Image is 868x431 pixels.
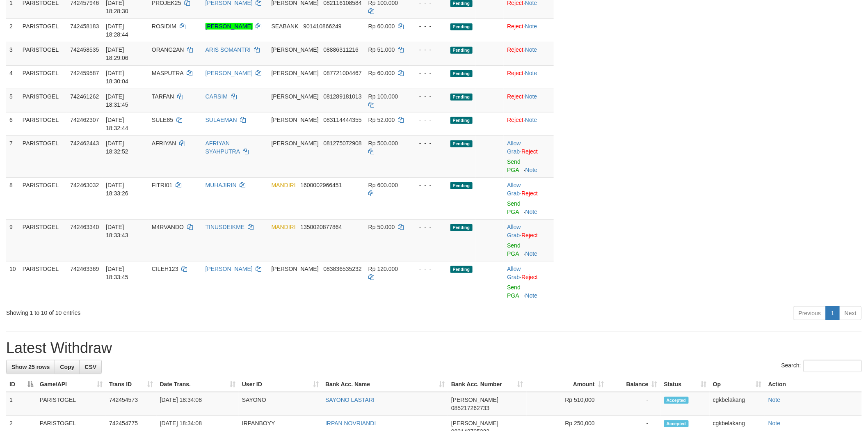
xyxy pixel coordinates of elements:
span: Copy 083836535232 to clipboard [323,266,361,272]
td: 742454573 [106,392,157,416]
a: MUHAJIRIN [206,182,237,188]
span: [DATE] 18:30:04 [106,70,128,85]
span: SULE85 [152,117,173,123]
span: Copy 081275072908 to clipboard [323,140,361,147]
div: - - - [413,22,444,30]
span: 742463369 [70,266,99,272]
a: Reject [507,117,523,123]
th: Balance: activate to sort column ascending [607,377,661,392]
span: 742459587 [70,70,99,76]
td: 7 [6,135,19,177]
label: Search: [781,360,862,372]
span: Rp 500.000 [368,140,398,147]
span: Rp 60.000 [368,70,395,76]
div: - - - [413,223,444,231]
a: Next [839,306,862,320]
td: 9 [6,219,19,261]
span: Show 25 rows [11,364,50,370]
a: Note [525,70,537,76]
a: Reject [507,46,523,53]
a: Allow Grab [507,224,521,238]
td: 4 [6,65,19,89]
a: 1 [826,306,840,320]
span: Accepted [664,397,689,404]
a: SULAEMAN [206,117,237,123]
td: 6 [6,112,19,135]
span: Pending [450,70,473,77]
div: - - - [413,265,444,273]
span: Copy 1350020877864 to clipboard [300,224,342,230]
span: Copy 1600002966451 to clipboard [300,182,342,188]
a: IRPAN NOVRIANDI [325,420,376,426]
div: - - - [413,69,444,77]
a: Send PGA [507,158,521,173]
span: Pending [450,94,473,101]
th: Bank Acc. Number: activate to sort column ascending [448,377,527,392]
span: [DATE] 18:32:52 [106,140,128,155]
th: Bank Acc. Name: activate to sort column ascending [322,377,448,392]
td: PARISTOGEL [19,65,67,89]
td: 1 [6,392,37,416]
td: 10 [6,261,19,303]
span: Accepted [664,420,689,427]
div: Showing 1 to 10 of 10 entries [6,305,356,317]
span: 742462307 [70,117,99,123]
span: · [507,140,521,155]
td: PARISTOGEL [19,89,67,112]
span: 742458183 [70,23,99,30]
span: 742461262 [70,93,99,100]
span: Copy [60,364,74,370]
a: [PERSON_NAME] [206,70,253,76]
span: 742458535 [70,46,99,53]
span: Pending [450,266,473,273]
span: [PERSON_NAME] [272,117,319,123]
td: · [504,219,554,261]
td: · [504,18,554,42]
span: Pending [450,23,473,30]
a: Reject [521,232,538,238]
input: Search: [804,360,862,372]
span: [DATE] 18:31:45 [106,93,128,108]
span: MANDIRI [272,182,296,188]
a: Note [525,117,537,123]
div: - - - [413,46,444,54]
span: Copy 085217262733 to clipboard [451,405,489,411]
a: Send PGA [507,242,521,257]
span: Rp 100.000 [368,93,398,100]
span: AFRIYAN [152,140,176,147]
span: [DATE] 18:32:44 [106,117,128,131]
td: - [607,392,661,416]
span: Rp 600.000 [368,182,398,188]
span: Pending [450,140,473,147]
span: Copy 081289181013 to clipboard [323,93,361,100]
span: MASPUTRA [152,70,183,76]
div: - - - [413,139,444,147]
th: Date Trans.: activate to sort column ascending [157,377,239,392]
span: Pending [450,117,473,124]
span: [DATE] 18:29:06 [106,46,128,61]
a: ARIS SOMANTRI [206,46,251,53]
td: [DATE] 18:34:08 [157,392,239,416]
span: M4RVANDO [152,224,184,230]
span: Pending [450,47,473,54]
a: Send PGA [507,284,521,299]
span: Copy 901410866249 to clipboard [303,23,341,30]
span: Copy 08886311216 to clipboard [323,46,359,53]
span: ROSIDIM [152,23,176,30]
a: CARSIM [206,93,228,100]
span: 742463340 [70,224,99,230]
td: PARISTOGEL [19,219,67,261]
span: TARFAN [152,93,174,100]
span: · [507,266,521,280]
span: · [507,224,521,238]
a: Note [525,93,537,100]
td: PARISTOGEL [19,261,67,303]
span: Pending [450,182,473,189]
span: ORANG2AN [152,46,184,53]
td: 8 [6,177,19,219]
span: Copy 083114444355 to clipboard [323,117,361,123]
span: [DATE] 18:33:43 [106,224,128,238]
a: Previous [793,306,826,320]
div: - - - [413,116,444,124]
a: Reject [521,274,538,280]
